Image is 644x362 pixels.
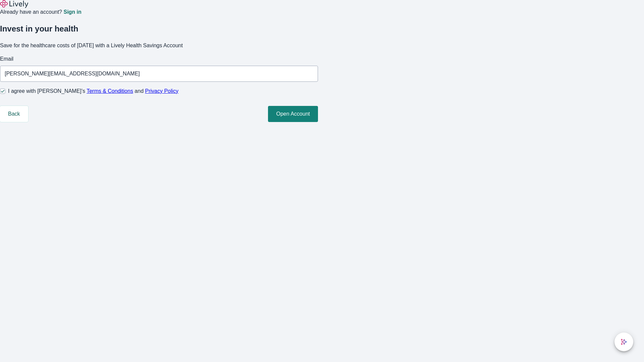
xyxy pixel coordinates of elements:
span: I agree with [PERSON_NAME]’s and [8,87,178,95]
svg: Lively AI Assistant [621,339,627,345]
a: Sign in [63,9,81,15]
a: Terms & Conditions [87,88,133,94]
button: Open Account [268,106,318,122]
a: Privacy Policy [145,88,179,94]
button: chat [614,333,633,351]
